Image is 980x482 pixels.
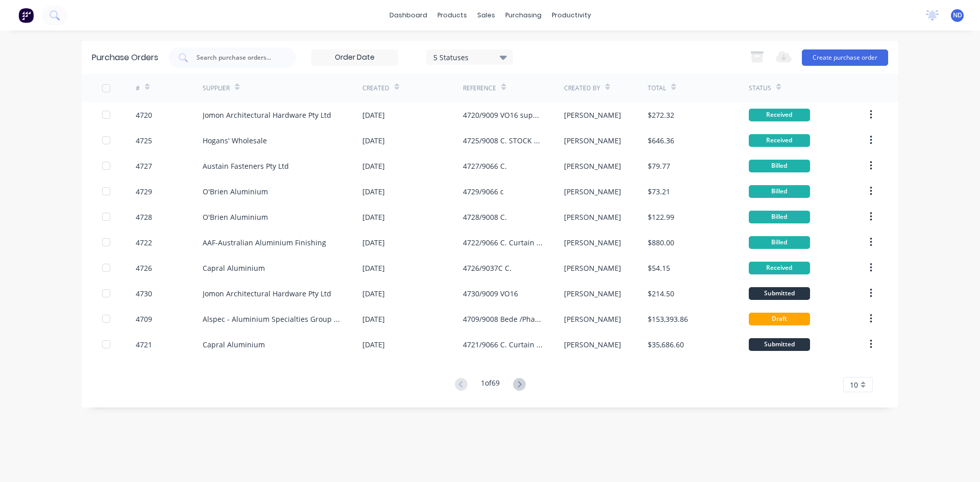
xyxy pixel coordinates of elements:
[481,377,500,392] div: 1 of 69
[564,263,621,273] div: [PERSON_NAME]
[463,212,507,222] div: 4728/9008 C.
[463,84,496,93] div: Reference
[802,49,888,66] button: Create purchase order
[136,314,152,324] div: 4709
[749,313,810,325] div: Draft
[749,185,810,198] div: Billed
[648,161,670,171] div: $79.77
[203,212,268,222] div: O'Brien Aluminium
[500,8,547,23] div: purchasing
[362,212,385,222] div: [DATE]
[648,314,688,324] div: $153,393.86
[136,288,152,299] div: 4730
[203,84,230,93] div: Supplier
[564,339,621,350] div: [PERSON_NAME]
[564,288,621,299] div: [PERSON_NAME]
[362,161,385,171] div: [DATE]
[463,263,511,273] div: 4726/9037C C.
[203,339,265,350] div: Capral Aluminium
[362,339,385,350] div: [DATE]
[203,314,342,324] div: Alspec - Aluminium Specialties Group Pty Ltd
[203,135,267,146] div: Hogans' Wholesale
[136,135,152,146] div: 4725
[203,186,268,197] div: O'Brien Aluminium
[136,84,140,93] div: #
[953,11,962,20] span: ND
[472,8,500,23] div: sales
[18,8,34,23] img: Factory
[564,314,621,324] div: [PERSON_NAME]
[463,339,543,350] div: 4721/9066 C. Curtain Wall
[136,110,152,120] div: 4720
[749,287,810,300] div: Submitted
[749,109,810,121] div: Received
[384,8,432,23] a: dashboard
[564,84,600,93] div: Created By
[564,110,621,120] div: [PERSON_NAME]
[749,211,810,223] div: Billed
[749,236,810,249] div: Billed
[564,212,621,222] div: [PERSON_NAME]
[749,160,810,172] div: Billed
[648,135,674,146] div: $646.36
[648,84,666,93] div: Total
[850,379,858,390] span: 10
[564,186,621,197] div: [PERSON_NAME]
[648,288,674,299] div: $214.50
[362,84,389,93] div: Created
[362,186,385,197] div: [DATE]
[362,288,385,299] div: [DATE]
[203,263,265,273] div: Capral Aluminium
[648,339,684,350] div: $35,686.60
[203,110,331,120] div: Jomon Architectural Hardware Pty Ltd
[648,237,674,248] div: $880.00
[433,52,506,62] div: 5 Statuses
[362,237,385,248] div: [DATE]
[195,53,280,63] input: Search purchase orders...
[136,339,152,350] div: 4721
[432,8,472,23] div: products
[749,338,810,351] div: Submitted
[463,237,543,248] div: 4722/9066 C. Curtain Wall Brackets and washers
[136,237,152,248] div: 4722
[648,212,674,222] div: $122.99
[564,161,621,171] div: [PERSON_NAME]
[749,84,771,93] div: Status
[362,263,385,273] div: [DATE]
[362,110,385,120] div: [DATE]
[203,237,326,248] div: AAF-Australian Aluminium Finishing
[564,135,621,146] div: [PERSON_NAME]
[648,186,670,197] div: $73.21
[92,52,158,64] div: Purchase Orders
[362,314,385,324] div: [DATE]
[362,135,385,146] div: [DATE]
[136,186,152,197] div: 4729
[463,135,543,146] div: 4725/9008 C. STOCK FOR TRANSPORT
[312,50,398,65] input: Order Date
[749,134,810,147] div: Received
[749,262,810,274] div: Received
[136,161,152,171] div: 4727
[136,212,152,222] div: 4728
[463,186,504,197] div: 4729/9066 c
[547,8,596,23] div: productivity
[463,161,507,171] div: 4727/9066 C.
[463,314,543,324] div: 4709/9008 Bede /Phase 2
[463,288,518,299] div: 4730/9009 VO16
[203,161,289,171] div: Austain Fasteners Pty Ltd
[203,288,331,299] div: Jomon Architectural Hardware Pty Ltd
[564,237,621,248] div: [PERSON_NAME]
[648,110,674,120] div: $272.32
[463,110,543,120] div: 4720/9009 VO16 supply and install
[648,263,670,273] div: $54.15
[136,263,152,273] div: 4726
